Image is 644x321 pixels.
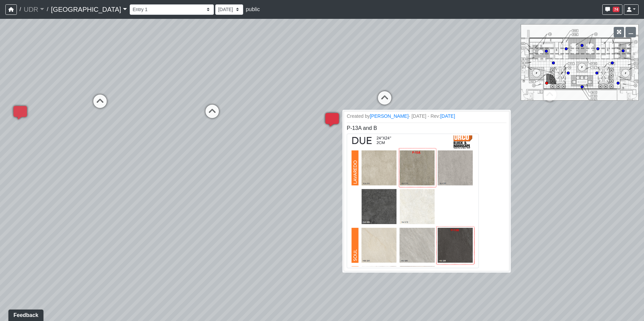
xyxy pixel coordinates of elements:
span: / [17,3,24,16]
img: pFyDgtzmL3U2ouSLGDnu7u.png [347,134,479,268]
a: [GEOGRAPHIC_DATA] [51,3,127,16]
span: P-13A and B [347,125,479,203]
a: [PERSON_NAME] [370,113,409,119]
a: [DATE] [440,113,455,119]
iframe: Ybug feedback widget [5,308,45,321]
a: UDR [24,3,44,16]
small: Created by - [DATE] - Rev: [347,113,506,120]
span: 74 [613,7,619,12]
button: 74 [602,4,622,15]
span: / [44,3,51,16]
span: public [246,6,260,12]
